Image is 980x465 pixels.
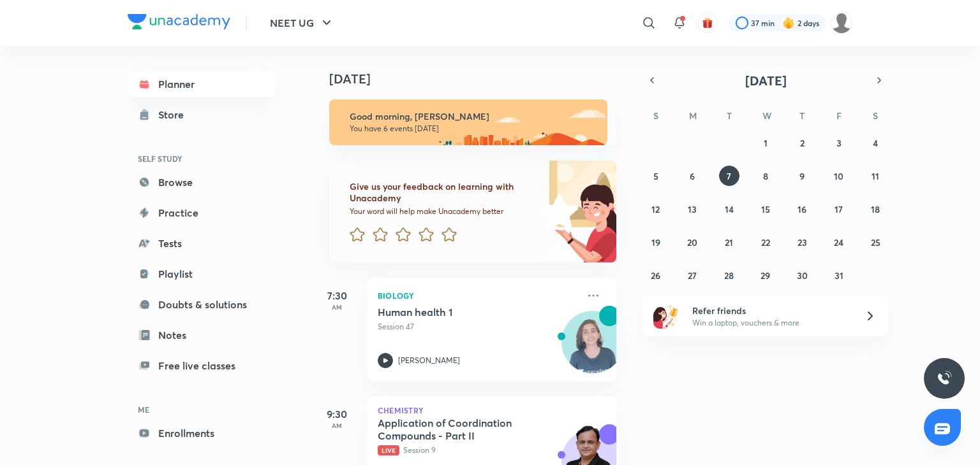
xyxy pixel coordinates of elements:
button: October 15, 2025 [755,199,776,219]
button: October 1, 2025 [755,132,776,153]
abbr: October 30, 2025 [797,269,808,282]
a: Enrollments [128,420,276,446]
abbr: October 29, 2025 [761,269,770,282]
abbr: October 8, 2025 [763,170,768,182]
button: October 24, 2025 [829,232,849,252]
button: October 31, 2025 [829,265,849,285]
abbr: Monday [689,110,697,122]
abbr: October 31, 2025 [835,269,843,282]
button: October 6, 2025 [682,166,702,186]
button: October 8, 2025 [755,166,776,186]
abbr: October 7, 2025 [727,170,731,182]
button: October 17, 2025 [829,199,849,219]
p: Session 47 [378,321,578,333]
button: October 9, 2025 [792,166,812,186]
p: Chemistry [378,406,606,414]
button: October 16, 2025 [792,199,812,219]
button: October 19, 2025 [646,232,666,252]
h5: 9:30 [311,406,362,422]
abbr: October 25, 2025 [871,236,880,248]
button: October 4, 2025 [865,132,886,153]
h5: 7:30 [311,288,362,303]
h5: Application of Coordination Compounds - Part II [378,417,537,442]
abbr: Sunday [653,110,658,122]
abbr: Tuesday [727,110,732,122]
abbr: October 14, 2025 [725,203,734,215]
h6: Give us your feedback on learning with Unacademy [350,181,536,204]
p: Win a laptop, vouchers & more [692,317,849,329]
a: Practice [128,200,276,225]
p: AM [311,303,362,311]
abbr: October 5, 2025 [653,170,658,182]
abbr: October 17, 2025 [835,203,843,215]
abbr: October 13, 2025 [688,203,697,215]
a: Store [128,102,276,127]
abbr: October 18, 2025 [871,203,880,215]
button: October 7, 2025 [719,166,739,186]
h5: Human health 1 [378,306,537,318]
abbr: October 20, 2025 [687,236,697,248]
abbr: October 23, 2025 [798,236,807,248]
abbr: October 10, 2025 [834,170,843,182]
button: October 3, 2025 [829,132,849,153]
p: [PERSON_NAME] [398,355,460,366]
button: [DATE] [661,71,870,89]
h6: SELF STUDY [128,148,276,169]
img: streak [782,17,795,29]
img: feedback_image [497,161,616,262]
p: Your word will help make Unacademy better [350,206,536,217]
img: morning [329,99,607,145]
div: Store [158,107,191,122]
button: October 25, 2025 [865,232,886,252]
abbr: October 27, 2025 [688,269,697,282]
h6: Good morning, [PERSON_NAME] [350,111,596,122]
a: Doubts & solutions [128,292,276,317]
button: October 22, 2025 [755,232,776,252]
abbr: Saturday [873,110,878,122]
button: October 29, 2025 [755,265,776,285]
abbr: October 6, 2025 [690,170,695,182]
abbr: Friday [836,110,842,122]
a: Free live classes [128,353,276,378]
h4: [DATE] [329,71,629,87]
abbr: October 26, 2025 [651,269,660,282]
abbr: October 12, 2025 [651,203,660,215]
a: Browse [128,169,276,195]
a: Tests [128,231,276,256]
abbr: October 11, 2025 [872,170,879,182]
a: Playlist [128,261,276,287]
img: Company Logo [128,14,230,29]
button: October 28, 2025 [719,265,739,285]
button: October 11, 2025 [865,166,886,186]
button: October 10, 2025 [829,166,849,186]
img: avatar [702,17,713,29]
abbr: October 16, 2025 [798,203,806,215]
p: AM [311,422,362,429]
span: Live [378,445,399,455]
button: October 21, 2025 [719,232,739,252]
abbr: October 2, 2025 [800,137,805,149]
abbr: October 21, 2025 [725,236,733,248]
abbr: October 22, 2025 [761,236,770,248]
button: October 14, 2025 [719,199,739,219]
button: October 12, 2025 [646,199,666,219]
p: Biology [378,288,578,303]
button: October 26, 2025 [646,265,666,285]
a: Notes [128,322,276,348]
button: October 18, 2025 [865,199,886,219]
span: [DATE] [745,72,787,89]
button: NEET UG [262,10,342,36]
button: October 30, 2025 [792,265,812,285]
img: Avatar [562,318,623,379]
abbr: October 4, 2025 [873,137,878,149]
button: October 27, 2025 [682,265,702,285]
button: October 13, 2025 [682,199,702,219]
abbr: Thursday [799,110,805,122]
p: You have 6 events [DATE] [350,124,596,134]
abbr: October 24, 2025 [834,236,843,248]
button: October 5, 2025 [646,166,666,186]
abbr: October 3, 2025 [836,137,842,149]
h6: ME [128,399,276,420]
img: referral [653,303,679,329]
abbr: October 15, 2025 [761,203,770,215]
